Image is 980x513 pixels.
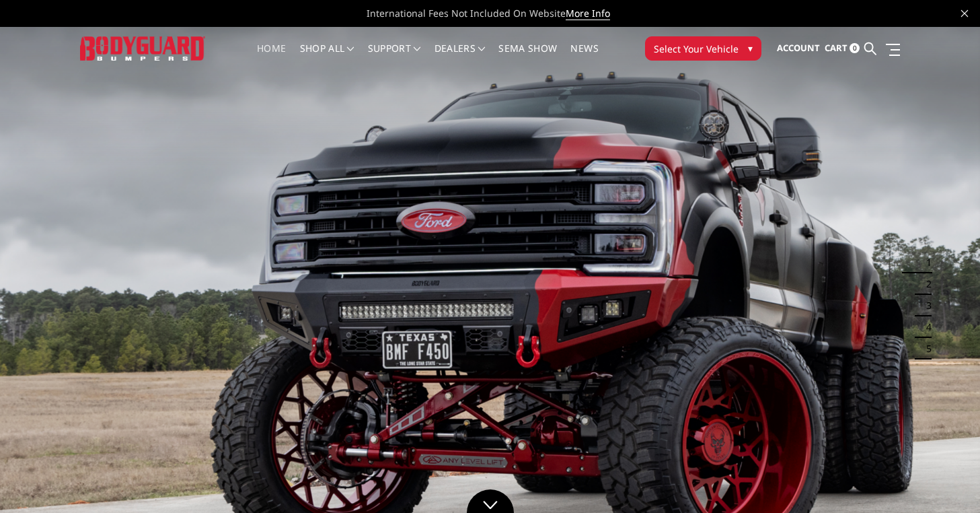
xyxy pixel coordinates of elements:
[825,42,847,54] span: Cart
[300,44,354,70] a: shop all
[257,44,286,70] a: Home
[645,36,761,61] button: Select Your Vehicle
[918,252,932,273] button: 1 of 5
[777,42,820,54] span: Account
[850,43,860,53] span: 0
[570,44,598,70] a: News
[748,41,753,55] span: ▾
[368,44,421,70] a: Support
[918,338,932,360] button: 5 of 5
[498,44,557,70] a: SEMA Show
[918,316,932,338] button: 4 of 5
[654,42,739,56] span: Select Your Vehicle
[80,36,206,61] img: BODYGUARD BUMPERS
[918,295,932,316] button: 3 of 5
[566,7,610,20] a: More Info
[435,44,486,70] a: Dealers
[825,30,860,67] a: Cart 0
[467,489,514,513] a: Click to Down
[918,273,932,295] button: 2 of 5
[777,30,820,67] a: Account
